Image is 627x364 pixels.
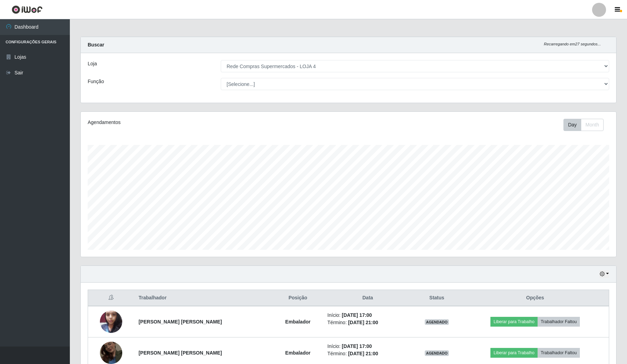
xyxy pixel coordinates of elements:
li: Término: [327,319,408,326]
th: Posição [272,290,323,306]
i: Recarregando em 27 segundos... [544,42,601,46]
img: 1737943113754.jpeg [100,307,122,336]
span: AGENDADO [425,350,449,356]
th: Status [412,290,461,306]
div: Toolbar with button groups [563,119,609,131]
strong: Buscar [88,42,104,48]
strong: Embalador [285,319,311,325]
strong: [PERSON_NAME] [PERSON_NAME] [139,319,222,325]
img: CoreUI Logo [12,5,43,14]
label: Loja [88,60,97,67]
li: Término: [327,350,408,357]
label: Função [88,78,104,85]
li: Início: [327,343,408,350]
button: Trabalhador Faltou [538,317,580,327]
th: Opções [461,290,609,306]
li: Início: [327,312,408,319]
div: Agendamentos [88,119,299,126]
div: First group [563,119,604,131]
button: Trabalhador Faltou [538,348,580,358]
time: [DATE] 17:00 [342,312,372,318]
button: Day [563,119,581,131]
span: AGENDADO [425,319,449,325]
time: [DATE] 21:00 [348,351,378,356]
button: Liberar para Trabalho [490,317,538,327]
strong: Embalador [285,350,311,356]
button: Liberar para Trabalho [490,348,538,358]
th: Data [323,290,412,306]
time: [DATE] 17:00 [342,343,372,349]
time: [DATE] 21:00 [348,320,378,325]
strong: [PERSON_NAME] [PERSON_NAME] [139,350,222,356]
th: Trabalhador [134,290,273,306]
button: Month [581,119,604,131]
